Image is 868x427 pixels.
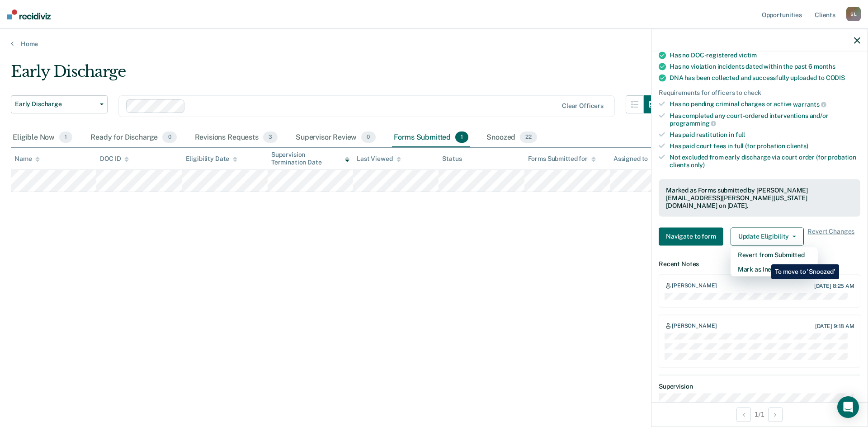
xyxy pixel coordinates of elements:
[731,262,818,276] button: Mark as Ineligible
[659,260,860,267] dt: Recent Notes
[691,161,705,168] span: only)
[357,155,401,163] div: Last Viewed
[670,131,860,139] div: Has paid restitution in
[814,283,854,289] div: [DATE] 8:25 AM
[15,100,96,108] span: Early Discharge
[826,74,845,81] span: CODIS
[528,155,596,163] div: Forms Submitted for
[361,131,375,143] span: 0
[392,128,471,148] div: Forms Submitted
[14,155,40,163] div: Name
[768,407,783,422] button: Next Opportunity
[659,89,860,97] div: Requirements for officers to check
[670,100,860,108] div: Has no pending criminal charges or active
[736,131,745,138] span: full
[814,63,835,70] span: months
[670,112,860,127] div: Has completed any court-ordered interventions and/or
[294,128,377,148] div: Supervisor Review
[613,155,656,163] div: Assigned to
[659,382,860,390] dt: Supervision
[670,142,860,150] div: Has paid court fees in full (for probation
[815,323,854,329] div: [DATE] 9:18 AM
[11,62,662,88] div: Early Discharge
[11,40,857,48] a: Home
[846,7,861,21] div: S L
[736,407,751,422] button: Previous Opportunity
[670,52,860,59] div: Has no DOC-registered
[672,282,717,290] div: [PERSON_NAME]
[731,247,818,262] button: Revert from Submitted
[672,322,717,329] div: [PERSON_NAME]
[442,155,462,163] div: Status
[11,128,74,148] div: Eligible Now
[485,128,539,148] div: Snoozed
[670,120,716,127] span: programming
[739,52,757,59] span: victim
[186,155,238,163] div: Eligibility Date
[731,227,804,245] button: Update Eligibility
[520,131,537,143] span: 22
[455,131,468,143] span: 1
[59,131,72,143] span: 1
[162,131,176,143] span: 0
[100,155,129,163] div: DOC ID
[666,187,853,209] div: Marked as Forms submitted by [PERSON_NAME][EMAIL_ADDRESS][PERSON_NAME][US_STATE][DOMAIN_NAME] on ...
[193,128,279,148] div: Revisions Requests
[659,227,727,245] a: Navigate to form link
[670,153,860,169] div: Not excluded from early discharge via court order (for probation clients
[807,227,854,245] span: Revert Changes
[659,227,723,245] button: Navigate to form
[89,128,178,148] div: Ready for Discharge
[562,102,604,110] div: Clear officers
[793,100,826,108] span: warrants
[7,9,51,19] img: Recidiviz
[837,396,859,418] div: Open Intercom Messenger
[670,74,860,82] div: DNA has been collected and successfully uploaded to
[787,142,808,149] span: clients)
[651,402,868,426] div: 1 / 1
[263,131,278,143] span: 3
[670,63,860,70] div: Has no violation incidents dated within the past 6
[271,151,349,166] div: Supervision Termination Date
